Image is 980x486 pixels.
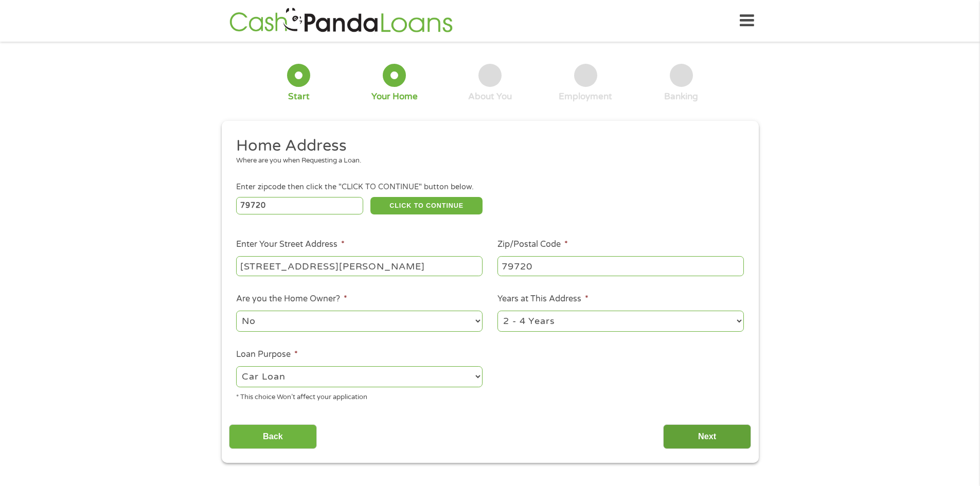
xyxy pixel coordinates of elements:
div: Banking [664,91,698,102]
button: CLICK TO CONTINUE [370,197,483,214]
div: Employment [559,91,612,102]
label: Zip/Postal Code [497,239,568,250]
label: Are you the Home Owner? [236,294,347,304]
input: Next [663,424,751,449]
img: GetLoanNow Logo [226,6,456,35]
label: Years at This Address [497,294,589,304]
label: Enter Your Street Address [236,239,345,250]
div: About You [468,91,512,102]
div: Where are you when Requesting a Loan. [236,156,736,166]
input: Enter Zipcode (e.g 01510) [236,197,363,214]
input: 1 Main Street [236,256,483,276]
label: Loan Purpose [236,349,298,360]
input: Back [229,424,317,449]
div: Start [288,91,310,102]
h2: Home Address [236,136,736,156]
div: Enter zipcode then click the "CLICK TO CONTINUE" button below. [236,182,743,193]
div: Your Home [371,91,418,102]
div: * This choice Won’t affect your application [236,389,483,403]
